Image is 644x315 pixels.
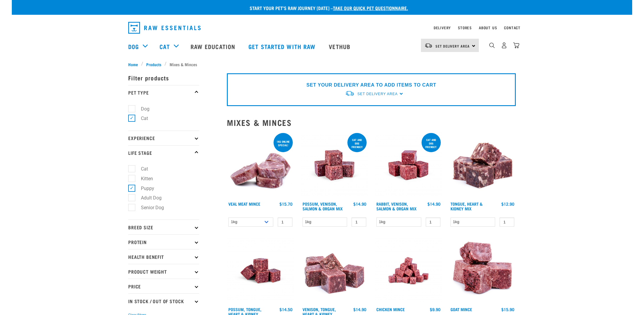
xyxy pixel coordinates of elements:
[376,203,417,210] a: Rabbit, Venison, Salmon & Organ Mix
[458,27,472,29] a: Stores
[306,82,436,89] p: SET YOUR DELIVERY AREA TO ADD ITEMS TO CART
[430,307,440,312] div: $9.90
[128,131,199,145] p: Experience
[131,105,152,113] label: Dog
[449,132,516,199] img: 1167 Tongue Heart Kidney Mix 01
[146,61,161,67] span: Products
[500,217,514,227] input: 1
[449,237,516,304] img: 1077 Wild Goat Mince 01
[128,293,199,308] p: In Stock / Out Of Stock
[128,249,199,264] p: Health Benefit
[128,279,199,293] p: Price
[303,308,336,315] a: Venison, Tongue, Heart & Kidney
[425,43,432,48] img: van-moving.png
[353,202,366,206] div: $14.90
[451,308,472,310] a: Goat Mince
[131,175,155,182] label: Kitten
[243,35,323,58] a: Get started with Raw
[357,92,398,96] span: Set Delivery Area
[143,61,165,67] a: Products
[375,132,442,199] img: Rabbit Venison Salmon Organ 1688
[434,27,451,29] a: Delivery
[131,115,150,122] label: Cat
[128,264,199,279] p: Product Weight
[435,45,470,47] span: Set Delivery Area
[228,203,260,205] a: Veal Meat Mince
[501,307,514,312] div: $15.90
[16,4,637,12] p: Start your pet’s raw journey [DATE] –
[131,204,166,211] label: Senior Dog
[131,185,157,192] label: Puppy
[345,90,354,97] img: van-moving.png
[501,42,507,48] img: user.png
[427,202,440,206] div: $14.90
[375,237,442,304] img: Chicken M Ince 1613
[128,220,199,234] p: Breed Size
[131,194,164,202] label: Adult Dog
[227,118,516,127] h2: Mixes & Minces
[131,165,150,173] label: Cat
[185,35,243,58] a: Raw Education
[128,145,199,160] p: Life Stage
[227,132,294,199] img: 1160 Veal Meat Mince Medallions 01
[301,237,368,304] img: Pile Of Cubed Venison Tongue Mix For Pets
[352,217,366,227] input: 1
[504,27,521,29] a: Contact
[279,307,292,312] div: $14.50
[128,85,199,100] p: Pet Type
[128,61,141,67] a: Home
[227,237,294,304] img: Possum Tongue Heart Kidney 1682
[479,27,497,29] a: About Us
[333,7,408,9] a: take our quick pet questionnaire.
[128,42,139,51] a: Dog
[489,43,495,48] img: home-icon-1@2x.png
[501,202,514,206] div: $12.90
[278,217,292,227] input: 1
[128,70,199,85] p: Filter products
[228,308,261,315] a: Possum, Tongue, Heart & Kidney
[513,42,519,48] img: home-icon@2x.png
[451,203,483,210] a: Tongue, Heart & Kidney Mix
[128,234,199,249] p: Protein
[128,61,516,67] nav: breadcrumbs
[12,35,632,58] nav: dropdown navigation
[422,135,441,151] div: Cat and dog friendly!
[303,203,343,210] a: Possum, Venison, Salmon & Organ Mix
[323,35,358,58] a: Vethub
[128,61,138,67] span: Home
[301,132,368,199] img: Possum Venison Salmon Organ 1626
[123,20,521,36] nav: dropdown navigation
[376,308,405,310] a: Chicken Mince
[274,137,293,150] div: 1kg online special!
[347,135,367,151] div: cat and dog friendly!
[160,42,170,51] a: Cat
[353,307,366,312] div: $14.90
[279,202,292,206] div: $15.70
[426,217,440,227] input: 1
[128,22,201,34] img: Raw Essentials Logo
